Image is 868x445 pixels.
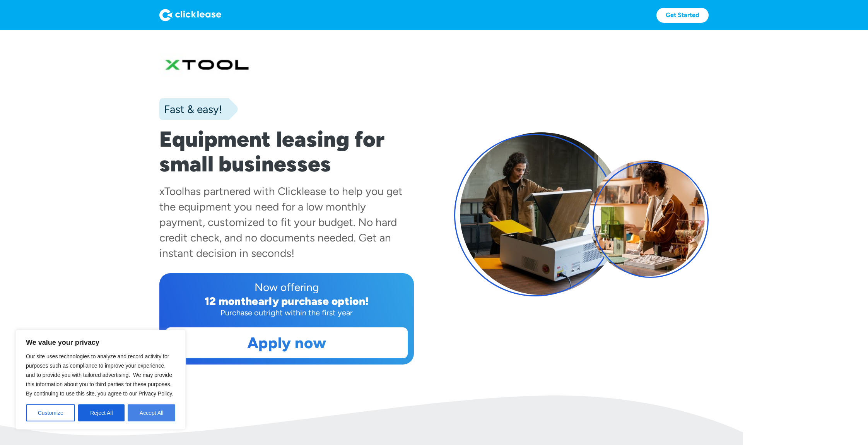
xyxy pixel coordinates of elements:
[26,404,75,421] button: Customize
[159,127,414,176] h1: Equipment leasing for small businesses
[128,404,175,421] button: Accept All
[15,330,186,430] div: We value your privacy
[26,338,175,347] p: We value your privacy
[205,294,252,308] div: 12 month
[252,294,369,308] div: early purchase option!
[166,279,408,295] div: Now offering
[166,307,408,318] div: Purchase outright within the first year
[166,328,407,358] a: Apply now
[78,404,125,421] button: Reject All
[159,185,403,260] div: has partnered with Clicklease to help you get the equipment you need for a low monthly payment, c...
[656,8,709,23] a: Get Started
[159,101,222,117] div: Fast & easy!
[26,353,173,397] span: Our site uses technologies to analyze and record activity for purposes such as compliance to impr...
[159,9,221,21] img: Logo
[159,185,184,198] div: xTool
